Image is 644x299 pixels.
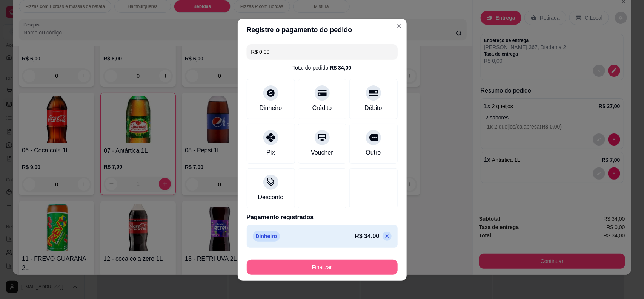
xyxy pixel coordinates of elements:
p: Pagamento registrados [247,213,398,222]
div: Desconto [258,193,284,202]
div: Total do pedido [293,64,352,71]
div: R$ 34,00 [330,64,352,71]
div: Débito [364,104,382,113]
div: Outro [366,148,381,157]
button: Close [393,20,405,32]
div: Dinheiro [260,104,282,113]
input: Ex.: hambúrguer de cordeiro [251,44,393,59]
p: R$ 34,00 [355,232,380,241]
button: Finalizar [247,260,398,275]
div: Pix [266,148,275,157]
header: Registre o pagamento do pedido [238,19,407,41]
div: Crédito [312,104,332,113]
div: Voucher [311,148,333,157]
p: Dinheiro [253,231,280,242]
